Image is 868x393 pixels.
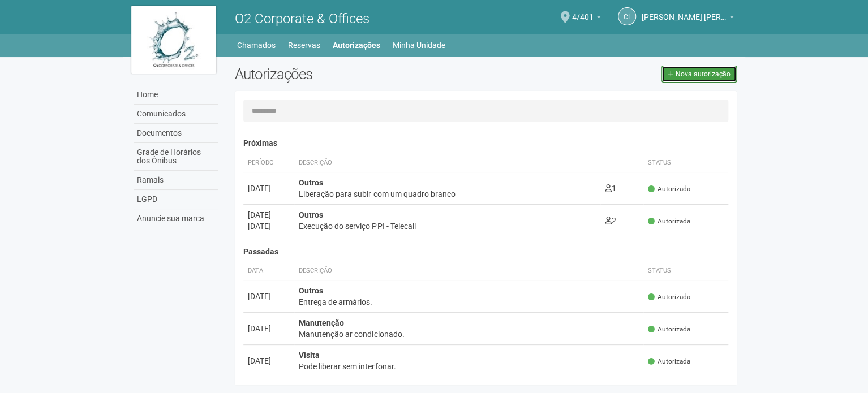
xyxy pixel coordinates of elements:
strong: Outros [299,286,323,295]
strong: Outros [299,210,323,219]
a: Reservas [288,37,320,53]
a: [PERSON_NAME] [PERSON_NAME] [642,14,734,23]
a: Minha Unidade [393,37,445,53]
a: 4/401 [572,14,601,23]
h2: Autorizações [235,66,477,83]
span: Autorizada [648,325,690,334]
a: CL [618,7,636,25]
span: 4/401 [572,2,594,21]
a: Grade de Horários dos Ônibus [134,143,218,171]
h4: Próximas [243,139,728,148]
span: Autorizada [648,184,690,194]
span: Autorizada [648,217,690,226]
a: Autorizações [333,37,380,53]
a: LGPD [134,190,218,209]
div: [DATE] [248,355,290,366]
div: Execução do serviço PPI - Telecall [299,221,596,232]
div: Liberação para subir com um quadro branco [299,188,596,200]
div: Entrega de armários. [299,296,639,308]
a: Anuncie sua marca [134,209,218,228]
div: Pode liberar sem interfonar. [299,361,639,372]
div: [DATE] [248,291,290,302]
strong: Visita [299,351,320,360]
span: Claudia Luíza Soares de Castro [642,2,727,21]
span: Autorizada [648,357,690,366]
div: [DATE] [248,209,290,221]
div: [DATE] [248,221,290,232]
a: Comunicados [134,105,218,124]
div: [DATE] [248,183,290,194]
strong: Outros [299,178,323,187]
a: Chamados [237,37,276,53]
span: 1 [605,184,616,193]
a: Documentos [134,124,218,143]
div: Manutenção ar condicionado. [299,329,639,340]
th: Período [243,154,294,172]
strong: Manutenção [299,318,344,327]
a: Ramais [134,171,218,190]
span: Autorizada [648,292,690,302]
a: Nova autorização [661,66,737,83]
span: 2 [605,216,616,225]
span: Nova autorização [676,70,731,78]
span: O2 Corporate & Offices [235,11,369,27]
h4: Passadas [243,248,728,256]
a: Home [134,85,218,105]
th: Status [643,262,728,280]
div: [DATE] [248,323,290,334]
th: Status [643,154,728,172]
th: Data [243,262,294,280]
th: Descrição [294,154,600,172]
img: logo.jpg [131,6,216,74]
th: Descrição [294,262,643,280]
